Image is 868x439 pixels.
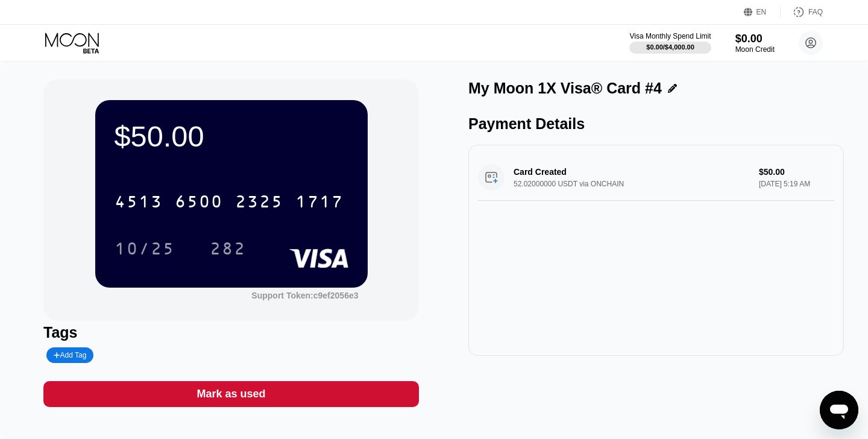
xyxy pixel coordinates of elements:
[210,241,246,260] div: 282
[105,233,184,264] div: 10/25
[115,241,175,260] div: 10/25
[295,194,344,213] div: 1717
[54,351,86,359] div: Add Tag
[201,233,255,264] div: 282
[781,6,823,18] div: FAQ
[735,45,775,54] div: Moon Credit
[735,33,775,45] div: $0.00
[629,32,711,54] div: Visa Monthly Spend Limit$0.00/$4,000.00
[756,8,767,16] div: EN
[251,291,358,300] div: Support Token:c9ef2056e3
[115,119,348,153] div: $50.00
[107,186,351,216] div: 4513650023251717
[646,43,694,51] div: $0.00 / $4,000.00
[251,291,358,300] div: Support Token: c9ef2056e3
[744,6,781,18] div: EN
[43,381,419,407] div: Mark as used
[735,33,775,54] div: $0.00Moon Credit
[175,194,223,213] div: 6500
[235,194,283,213] div: 2325
[197,387,265,401] div: Mark as used
[468,115,844,133] div: Payment Details
[808,8,823,16] div: FAQ
[629,32,711,40] div: Visa Monthly Spend Limit
[115,194,163,213] div: 4513
[46,347,93,363] div: Add Tag
[43,324,419,341] div: Tags
[820,391,858,429] iframe: Button to launch messaging window
[468,80,662,97] div: My Moon 1X Visa® Card #4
